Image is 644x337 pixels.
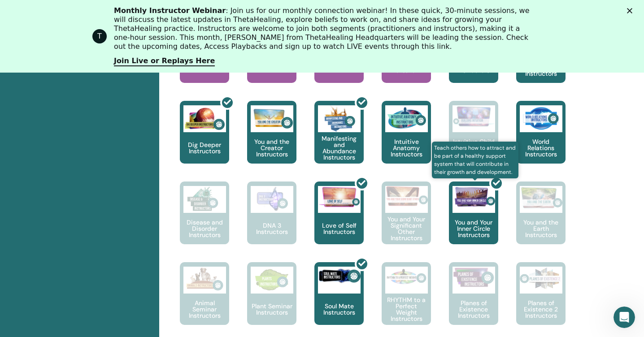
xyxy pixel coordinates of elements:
a: You and Your Significant Other Instructors You and Your Significant Other Instructors [382,181,431,262]
p: You and the Earth Instructors [516,219,566,238]
p: World Relations Instructors [516,138,566,157]
img: Animal Seminar Instructors [183,267,226,294]
a: You and the Earth Instructors You and the Earth Instructors [516,181,566,262]
p: Planes of Existence Instructors [449,300,498,319]
img: You and Your Inner Circle Instructors [453,186,495,207]
p: Animal Seminar Instructors [180,300,229,319]
div: : Join us for our monthly connection webinar! In these quick, 30-minute sessions, we will discuss... [114,6,537,51]
p: You and the Creator Instructors [247,138,296,157]
img: Intuitive Anatomy Instructors [385,105,428,132]
img: Intuitive Child In Me Instructors [453,105,495,127]
p: You and Your Inner Circle Instructors [449,219,498,238]
img: You and the Creator Instructors [251,105,293,132]
img: DNA 3 Instructors [251,186,293,213]
span: Teach others how to attract and be part of a healthy support system that will contribute in their... [432,142,518,178]
a: You and the Creator Instructors You and the Creator Instructors [247,101,296,181]
b: Monthly Instructor Webinar [114,6,226,15]
a: Disease and Disorder Instructors Disease and Disorder Instructors [180,181,229,262]
p: Dig Deeper Instructors [180,142,229,154]
img: Manifesting and Abundance Instructors [318,105,361,132]
a: Intuitive Anatomy Instructors Intuitive Anatomy Instructors [382,101,431,181]
a: DNA 3 Instructors DNA 3 Instructors [247,181,296,262]
img: World Relations Instructors [520,105,562,132]
img: You and the Earth Instructors [520,186,562,209]
a: Dig Deeper Instructors Dig Deeper Instructors [180,101,229,181]
img: Love of Self Instructors [318,186,361,208]
p: Disease and Disorder Instructors [180,219,229,238]
a: Intuitive Child In Me Instructors Intuitive Child In Me Instructors [449,101,498,181]
img: Dig Deeper Instructors [183,105,226,132]
p: DNA 3 Instructors [247,222,296,235]
a: Love of Self Instructors Love of Self Instructors [314,181,364,262]
img: Disease and Disorder Instructors [183,186,226,213]
p: Love of Self Instructors [314,222,364,235]
p: RHYTHM to a Perfect Weight Instructors [382,297,431,322]
p: Plant Seminar Instructors [247,303,296,315]
a: Manifesting and Abundance Instructors Manifesting and Abundance Instructors [314,101,364,181]
p: Manifesting and Abundance Instructors [314,135,364,160]
div: Profile image for ThetaHealing [92,29,107,43]
img: Planes of Existence 2 Instructors [520,267,562,290]
p: Intuitive Child In Me Instructors [449,138,498,157]
p: Soul Mate Instructors [314,303,364,315]
p: Planes of Existence 2 Instructors [516,300,566,319]
img: RHYTHM to a Perfect Weight Instructors [385,267,428,288]
img: Plant Seminar Instructors [251,267,293,294]
a: Teach others how to attract and be part of a healthy support system that will contribute in their... [449,181,498,262]
a: World Relations Instructors World Relations Instructors [516,101,566,181]
img: Soul Mate Instructors [318,267,361,285]
div: Fermer [627,8,636,13]
a: Join Live or Replays Here [114,56,215,66]
img: Planes of Existence Instructors [453,267,495,289]
img: You and Your Significant Other Instructors [385,186,428,206]
iframe: Intercom live chat [614,307,635,328]
p: Intuitive Anatomy Instructors [382,138,431,157]
p: You and Your Significant Other Instructors [382,216,431,241]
